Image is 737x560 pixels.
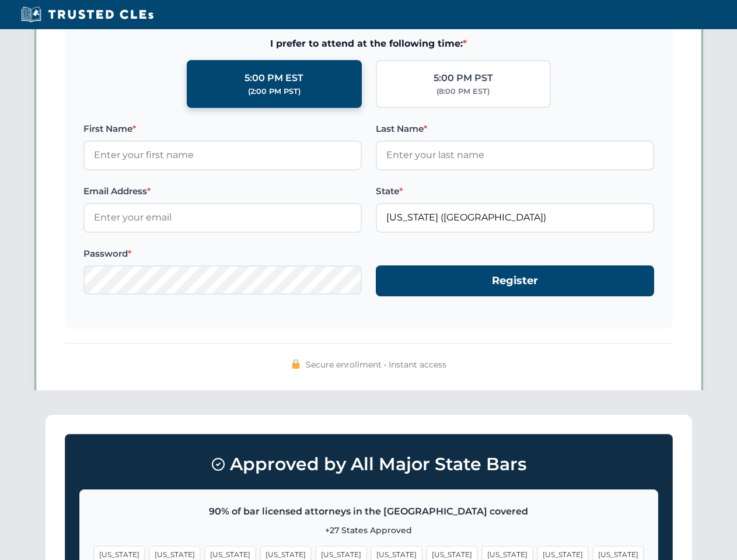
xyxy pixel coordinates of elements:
[83,184,362,198] label: Email Address
[434,71,493,86] div: 5:00 PM PST
[376,122,654,136] label: Last Name
[83,203,362,232] input: Enter your email
[291,359,301,369] img: 🔒
[376,203,654,232] input: Florida (FL)
[94,504,644,519] p: 90% of bar licensed attorneys in the [GEOGRAPHIC_DATA] covered
[376,265,654,296] button: Register
[376,184,654,198] label: State
[83,247,362,261] label: Password
[83,122,362,136] label: First Name
[248,86,301,97] div: (2:00 PM PST)
[18,6,157,23] img: Trusted CLEs
[244,71,303,86] div: 5:00 PM EST
[79,449,658,480] h3: Approved by All Major State Bars
[94,524,644,537] p: +27 States Approved
[83,36,654,51] span: I prefer to attend at the following time:
[306,358,446,371] span: Secure enrollment • Instant access
[376,141,654,170] input: Enter your last name
[436,86,490,97] div: (8:00 PM EST)
[83,141,362,170] input: Enter your first name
